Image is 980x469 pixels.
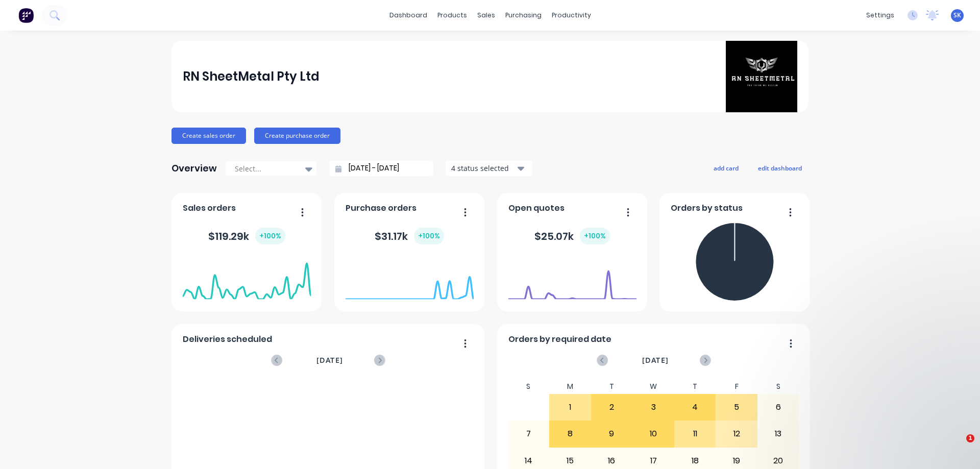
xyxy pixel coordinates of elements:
[716,379,757,394] div: F
[580,228,610,244] div: + 100 %
[316,355,343,366] span: [DATE]
[642,355,669,366] span: [DATE]
[254,128,340,144] button: Create purchase order
[758,394,799,420] div: 6
[255,228,285,244] div: + 100 %
[591,379,633,394] div: T
[375,228,444,244] div: $ 31.17k
[547,8,596,23] div: productivity
[446,161,532,176] button: 4 status selected
[508,379,550,394] div: S
[500,8,547,23] div: purchasing
[414,228,444,244] div: + 100 %
[550,394,591,420] div: 1
[675,421,716,447] div: 11
[384,8,432,23] a: dashboard
[716,394,757,420] div: 5
[432,8,472,23] div: products
[671,202,743,214] span: Orders by status
[966,434,974,442] span: 1
[508,333,611,345] span: Orders by required date
[726,41,797,112] img: RN SheetMetal Pty Ltd
[183,66,320,87] div: RN SheetMetal Pty Ltd
[758,421,799,447] div: 13
[633,394,674,420] div: 3
[707,161,745,175] button: add card
[633,421,674,447] div: 10
[451,163,516,174] div: 4 status selected
[346,202,416,214] span: Purchase orders
[632,379,674,394] div: W
[861,8,899,23] div: settings
[592,421,632,447] div: 9
[472,8,500,23] div: sales
[674,379,716,394] div: T
[534,228,610,244] div: $ 25.07k
[183,202,236,214] span: Sales orders
[18,8,34,23] img: Factory
[550,421,591,447] div: 8
[751,161,808,175] button: edit dashboard
[953,11,961,20] span: SK
[208,228,285,244] div: $ 119.29k
[592,394,632,420] div: 2
[675,394,716,420] div: 4
[716,421,757,447] div: 12
[171,158,217,179] div: Overview
[757,379,799,394] div: S
[945,434,970,459] iframe: Intercom live chat
[508,202,565,214] span: Open quotes
[549,379,591,394] div: M
[171,128,246,144] button: Create sales order
[508,421,549,447] div: 7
